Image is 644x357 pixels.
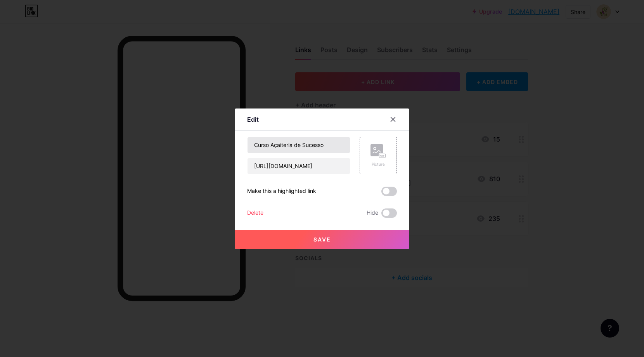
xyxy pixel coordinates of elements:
[247,115,259,124] div: Edit
[248,158,350,174] input: URL
[313,236,331,243] span: Save
[247,208,263,218] div: Delete
[248,137,350,153] input: Title
[235,230,409,249] button: Save
[367,208,378,218] span: Hide
[247,187,316,196] div: Make this a highlighted link
[370,161,386,167] div: Picture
